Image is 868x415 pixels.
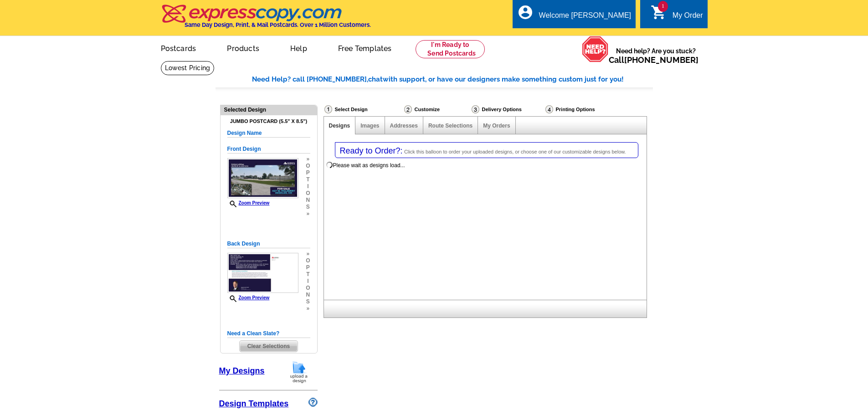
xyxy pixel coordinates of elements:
span: Clear Selections [240,341,298,352]
div: Select Design [324,105,403,116]
a: Route Selections [428,123,473,129]
img: Select Design [324,105,332,113]
h5: Front Design [227,145,310,154]
img: small-thumb.jpg [227,158,298,198]
span: o [306,285,310,292]
span: Click this balloon to order your uploaded designs, or choose one of our customizable designs below. [404,149,626,154]
img: small-thumb.jpg [227,253,298,293]
img: help [582,36,609,62]
h5: Design Name [227,129,310,138]
div: My Order [673,11,703,24]
span: n [306,292,310,298]
div: Need Help? call [PHONE_NUMBER], with support, or have our designers make something custom just fo... [252,74,653,85]
span: chat [368,75,383,83]
span: o [306,190,310,197]
a: Designs [329,123,350,129]
i: account_circle [517,4,534,20]
span: p [306,169,310,176]
a: Free Templates [324,37,406,58]
span: s [306,298,310,305]
div: Customize [403,105,471,114]
h5: Need a Clean Slate? [227,329,310,338]
span: o [306,163,310,169]
a: Zoom Preview [227,200,270,205]
span: 1 [658,1,668,12]
span: » [306,305,310,312]
div: Printing Options [544,105,626,114]
span: Need help? Are you stuck? [609,46,703,65]
h5: Back Design [227,240,310,248]
div: Welcome [PERSON_NAME] [539,11,631,24]
a: Products [212,37,274,58]
a: Postcards [146,37,211,58]
div: Please wait as designs load... [333,161,405,169]
a: My Orders [483,123,510,129]
img: loading... [326,161,333,169]
span: » [306,156,310,163]
span: i [306,278,310,285]
a: Same Day Design, Print, & Mail Postcards. Over 1 Million Customers. [161,11,371,28]
a: Help [276,37,322,58]
span: t [306,271,310,278]
span: i [306,183,310,190]
a: Addresses [390,123,418,129]
a: 1 shopping_cart My Order [651,10,703,21]
span: Call [609,55,699,65]
img: upload-design [287,360,311,384]
img: Delivery Options [472,105,479,113]
span: p [306,264,310,271]
img: Customize [404,105,412,113]
h4: Same Day Design, Print, & Mail Postcards. Over 1 Million Customers. [185,21,371,28]
span: » [306,251,310,257]
h4: Jumbo Postcard (5.5" x 8.5") [227,118,310,124]
a: Zoom Preview [227,295,270,300]
span: s [306,204,310,210]
span: » [306,210,310,217]
span: o [306,257,310,264]
a: My Designs [219,366,265,375]
i: shopping_cart [651,4,667,20]
a: [PHONE_NUMBER] [624,55,699,65]
div: Delivery Options [471,105,544,116]
img: design-wizard-help-icon.png [308,398,318,407]
img: Printing Options & Summary [545,105,553,113]
a: Design Templates [219,399,289,408]
a: Images [360,123,379,129]
span: n [306,197,310,204]
span: t [306,176,310,183]
span: Ready to Order?: [340,146,403,155]
div: Selected Design [221,105,317,114]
